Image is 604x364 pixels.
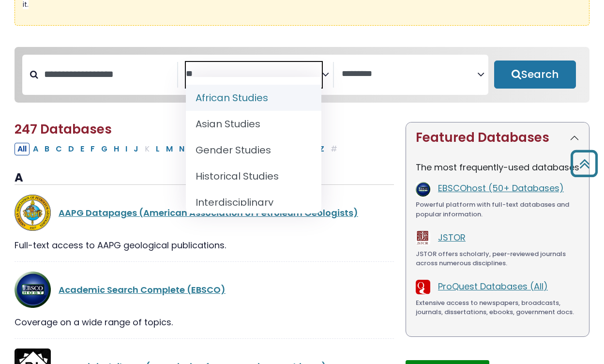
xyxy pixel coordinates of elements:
div: Coverage on a wide range of topics. [15,316,394,329]
button: Filter Results M [163,143,176,155]
button: Filter Results G [98,143,110,155]
a: Academic Search Complete (EBSCO) [59,284,226,296]
li: Interdisciplinary [186,189,321,215]
button: Filter Results A [30,143,41,155]
li: Gender Studies [186,137,321,163]
input: Search database by title or keyword [38,66,177,82]
li: African Studies [186,85,321,111]
p: The most frequently-used databases [416,161,579,174]
a: JSTOR [438,231,466,243]
button: Filter Results J [131,143,141,155]
button: Filter Results C [53,143,65,155]
button: Filter Results E [77,143,87,155]
div: Full-text access to AAPG geological publications. [15,239,394,252]
a: Back to Top [567,154,602,172]
button: Featured Databases [406,122,589,153]
span: 247 Databases [15,121,112,138]
nav: Search filters [15,47,589,103]
button: Filter Results N [176,143,187,155]
button: All [15,143,30,155]
button: Filter Results B [42,143,52,155]
div: JSTOR offers scholarly, peer-reviewed journals across numerous disciplines. [416,249,579,268]
li: Historical Studies [186,163,321,189]
a: ProQuest Databases (All) [438,280,548,292]
li: Asian Studies [186,111,321,137]
button: Filter Results L [153,143,163,155]
button: Submit for Search Results [494,61,576,89]
div: Alpha-list to filter by first letter of database name [15,142,341,154]
textarea: Search [342,69,478,79]
button: Filter Results F [88,143,98,155]
button: Filter Results I [122,143,130,155]
button: Filter Results H [111,143,122,155]
button: Filter Results D [65,143,77,155]
div: Extensive access to newspapers, broadcasts, journals, dissertations, ebooks, government docs. [416,298,579,317]
a: AAPG Datapages (American Association of Petroleum Geologists) [59,207,358,219]
h3: A [15,171,394,185]
textarea: Search [186,69,322,79]
button: Filter Results Z [317,143,327,155]
div: Powerful platform with full-text databases and popular information. [416,200,579,219]
a: EBSCOhost (50+ Databases) [438,182,564,194]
